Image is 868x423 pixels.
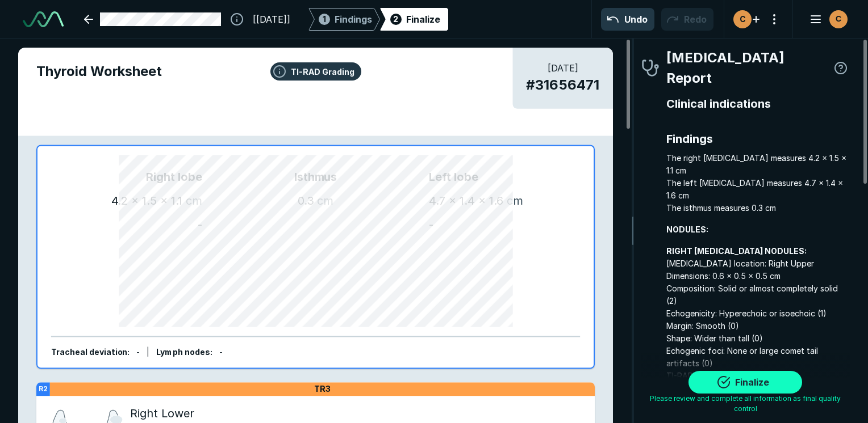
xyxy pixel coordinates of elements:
span: C [740,13,746,25]
span: Right lobe [65,168,202,185]
span: # 31656471 [526,75,599,95]
span: 4.2 x 1.5 x 1.1 [111,194,183,208]
span: Findings [666,130,850,147]
span: 1 [323,13,326,25]
span: Thyroid Worksheet [36,61,595,82]
button: Redo [661,8,713,31]
span: Right Lower [130,405,194,422]
div: - [429,216,566,233]
strong: NODULES: [666,225,708,234]
div: Finalize [406,12,440,26]
span: The right [MEDICAL_DATA] measures 4.2 x 1.5 x 1.1 cm The left [MEDICAL_DATA] measures 4.7 x 1.4 x... [666,152,850,214]
span: [DATE] [526,61,599,75]
span: Clinical indications [666,95,850,112]
span: [MEDICAL_DATA] location: Right Upper Dimensions: 0.6 x 0.5 x 0.5 cm Composition: Solid or almost ... [666,245,850,395]
a: See-Mode Logo [18,7,68,32]
div: - [136,346,140,359]
span: Findings [335,12,372,26]
div: - [65,216,202,233]
button: avatar-name [802,8,850,31]
div: 2Finalize [380,8,448,31]
span: [MEDICAL_DATA] Report [666,48,832,88]
span: Please review and complete all information as final quality control [641,394,850,414]
strong: RIGHT [MEDICAL_DATA] NODULES: [666,246,807,256]
div: avatar-name [733,10,752,28]
div: 1Findings [308,8,380,31]
div: avatar-name [829,10,848,28]
span: Isthmus [202,168,429,185]
div: | [147,346,149,359]
span: 0.3 [298,194,314,208]
button: TI-RAD Grading [270,62,361,81]
span: 2 [393,13,398,25]
span: C [836,13,841,25]
span: TR3 [314,384,331,394]
button: Finalize [688,371,802,394]
img: See-Mode Logo [23,11,64,27]
button: Undo [601,8,654,31]
span: 4.7 x 1.4 x 1.6 [429,194,503,208]
span: Left lobe [429,168,566,185]
span: cm [507,194,523,208]
span: Tracheal deviation : [51,348,130,357]
span: cm [317,194,333,208]
strong: R2 [39,384,48,393]
span: - [219,348,223,357]
span: cm [186,194,202,208]
span: [[DATE]] [253,12,290,26]
span: Lymph nodes : [156,348,212,357]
